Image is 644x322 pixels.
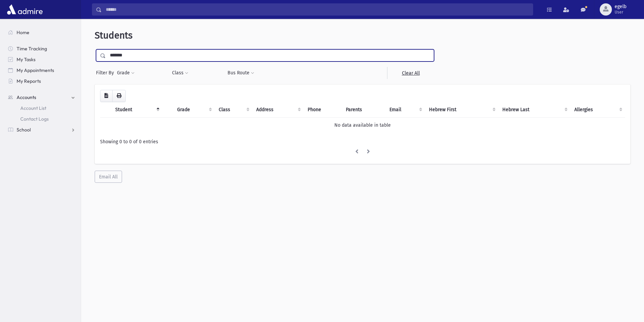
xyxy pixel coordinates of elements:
[17,56,35,63] span: My Tasks
[17,127,31,133] span: School
[342,102,385,118] th: Parents
[17,94,36,100] span: Accounts
[3,65,81,76] a: My Appointments
[95,171,122,183] button: Email All
[112,90,126,102] button: Print
[17,78,41,84] span: My Reports
[304,102,342,118] th: Phone
[3,114,81,124] a: Contact Logs
[3,92,81,103] a: Accounts
[3,124,81,135] a: School
[102,3,533,16] input: Search
[117,67,135,79] button: Grade
[387,67,434,79] a: Clear All
[17,29,29,35] span: Home
[615,4,626,9] span: egelb
[20,116,49,122] span: Contact Logs
[100,90,113,102] button: CSV
[17,67,54,73] span: My Appointments
[3,43,81,54] a: Time Tracking
[3,54,81,65] a: My Tasks
[3,27,81,38] a: Home
[172,67,189,79] button: Class
[3,103,81,114] a: Account List
[100,138,625,145] div: Showing 0 to 0 of 0 entries
[570,102,625,118] th: Allergies: activate to sort column ascending
[96,69,117,76] span: Filter By
[425,102,498,118] th: Hebrew First: activate to sort column ascending
[17,46,47,52] span: Time Tracking
[385,102,425,118] th: Email: activate to sort column ascending
[252,102,304,118] th: Address: activate to sort column ascending
[215,102,253,118] th: Class: activate to sort column ascending
[3,76,81,86] a: My Reports
[227,67,255,79] button: Bus Route
[5,3,44,16] img: AdmirePro
[111,102,162,118] th: Student: activate to sort column descending
[100,117,625,133] td: No data available in table
[173,102,214,118] th: Grade: activate to sort column ascending
[615,9,626,15] span: User
[498,102,571,118] th: Hebrew Last: activate to sort column ascending
[95,30,133,41] span: Students
[20,105,46,111] span: Account List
